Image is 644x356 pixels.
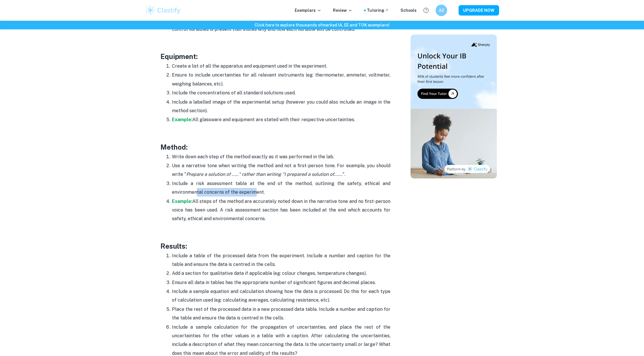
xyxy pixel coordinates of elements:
i: Prepare a solution of ....." rather than writing "I prepared a solution of...... [186,172,342,177]
button: Help and Feedback [421,5,431,15]
p: Ensure all data in tables has the appropriate number of significant figures and decimal places. [172,278,390,287]
h6: Click here to explore thousands of marked IA, EE and TOK exemplars ! [1,22,643,28]
a: Example: [172,199,192,204]
p: All glassware and equipment are stated with their respective uncertainties. [172,115,390,124]
p: Include a sample equation and calculation showing how the data is processed. Do this for each typ... [172,287,390,305]
p: Include a labelled image of the experimental setup (however you could also include an image in th... [172,98,390,115]
img: Clastify logo [145,5,181,16]
p: Include a table of the processed data from the experiment. Include a number and caption for the t... [172,252,390,269]
button: UPGRADE NOW [459,5,499,16]
button: A2 [436,5,447,16]
img: Thumbnail [411,35,497,178]
p: Write down each step of the method exactly as it was performed in the lab. [172,153,390,161]
h3: Results: [160,241,390,251]
a: Example: [172,117,192,122]
p: Ensure to include uncertainties for all relevant instruments (eg: thermometer, ammeter, voltmeter... [172,71,390,88]
p: Review [333,7,352,14]
p: All steps of the method are accurately noted down in the narrative tone and no first-person voice... [172,197,390,223]
p: Place the rest of the processed data in a new processed data table. Include a number and caption ... [172,305,390,323]
h6: A2 [438,7,445,14]
p: Use a narrative tone when writing the method and not a first-person tone. For example, you should... [172,161,390,179]
p: Include a risk assessment table at the end of the method, outlining the safety, ethical and envir... [172,179,390,197]
h3: Equipment: [160,51,390,62]
p: Include the concentrations of all standard solutions used. [172,89,390,97]
a: Schools [400,7,417,14]
p: Add a section for qualitative data if applicable (eg: colour changes, temperature changes). [172,269,390,278]
p: Exemplars [295,7,321,14]
h3: Method: [160,142,390,152]
p: Create a list of all the apparatus and equipment used in the experiment. [172,62,390,71]
a: Tutoring [367,7,389,14]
